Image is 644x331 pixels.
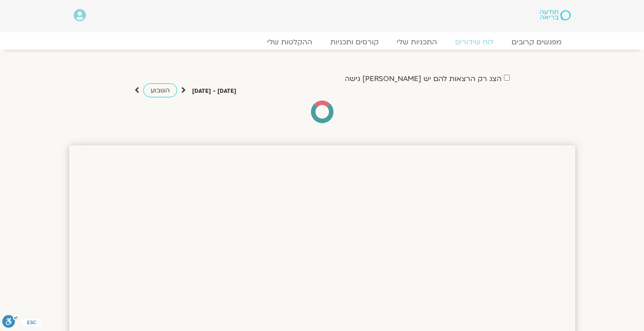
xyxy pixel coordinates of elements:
span: השבוע [150,86,170,95]
label: הצג רק הרצאות להם יש [PERSON_NAME] גישה [345,75,502,83]
a: התכניות שלי [388,38,446,47]
a: ההקלטות שלי [258,38,321,47]
a: קורסים ותכניות [321,38,388,47]
p: [DATE] - [DATE] [192,86,236,96]
a: השבוע [143,83,177,97]
a: מפגשים קרובים [503,38,571,47]
a: לוח שידורים [446,38,503,47]
nav: Menu [74,38,571,47]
